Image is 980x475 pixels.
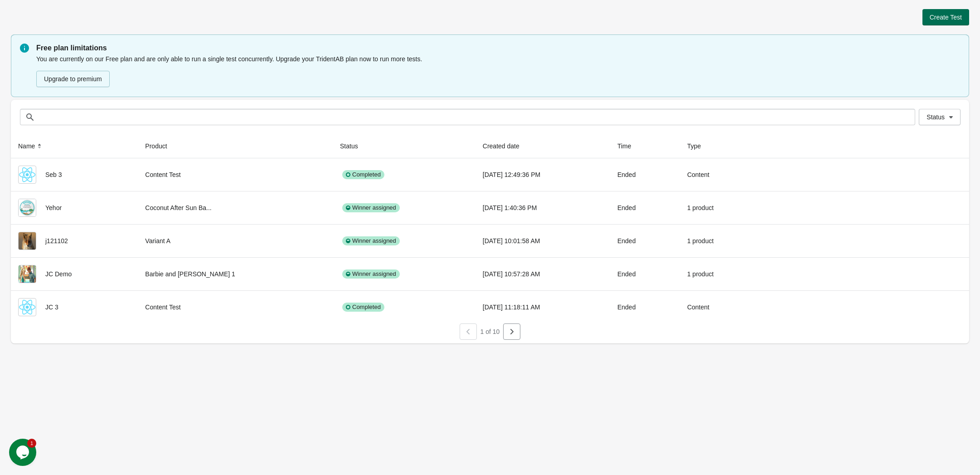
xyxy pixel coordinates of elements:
iframe: chat widget [9,439,38,466]
div: JC Demo [18,265,131,283]
div: Completed [342,170,384,179]
div: Ended [617,232,673,250]
div: [DATE] 1:40:36 PM [483,199,603,217]
div: [DATE] 11:18:11 AM [483,298,603,316]
div: [DATE] 10:57:28 AM [483,265,603,283]
div: Winner assigned [342,203,400,212]
p: Free plan limitations [36,43,960,54]
div: [DATE] 10:01:58 AM [483,232,603,250]
div: [DATE] 12:49:36 PM [483,166,603,184]
div: Content Test [145,166,325,184]
span: Status [927,113,945,121]
button: Status [919,109,961,125]
div: Coconut After Sun Ba... [145,199,325,217]
span: 1 of 10 [480,328,500,335]
div: Content Test [145,298,325,316]
div: Ended [617,265,673,283]
span: Create Test [930,14,962,21]
button: Time [614,138,644,154]
div: 1 product [687,265,749,283]
button: Type [684,138,713,154]
div: Ended [617,166,673,184]
div: Winner assigned [342,236,400,245]
div: JC 3 [18,298,131,316]
button: Create Test [922,9,969,25]
button: Name [15,138,48,154]
div: 1 product [687,199,749,217]
button: Status [336,138,371,154]
div: Completed [342,303,384,312]
div: Ended [617,199,673,217]
div: Barbie and [PERSON_NAME] 1 [145,265,325,283]
div: j121102 [18,232,131,250]
div: Ended [617,298,673,316]
div: You are currently on our Free plan and are only able to run a single test concurrently. Upgrade y... [36,54,960,88]
div: 1 product [687,232,749,250]
div: Variant A [145,232,325,250]
button: Created date [479,138,532,154]
div: Content [687,166,749,184]
div: Content [687,298,749,316]
button: Product [141,138,180,154]
div: Winner assigned [342,269,400,279]
button: Upgrade to premium [36,71,110,87]
div: Seb 3 [18,166,131,184]
div: Yehor [18,199,131,217]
